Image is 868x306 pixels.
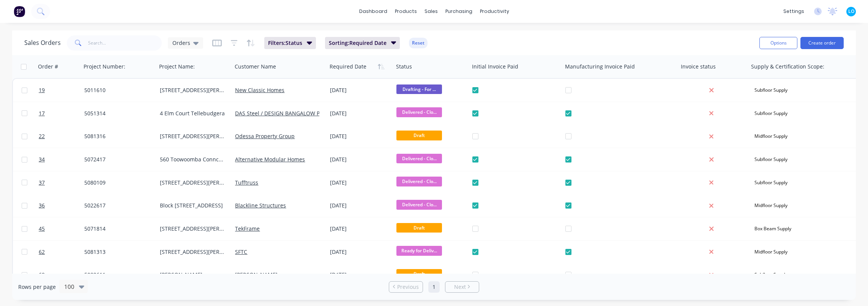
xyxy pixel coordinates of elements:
span: 37 [39,179,45,186]
div: 5022617 [84,202,150,209]
div: [STREET_ADDRESS][PERSON_NAME] [160,132,226,140]
h1: Sales Orders [24,39,61,46]
div: [STREET_ADDRESS][PERSON_NAME] [160,225,226,233]
div: settings [780,6,808,17]
div: [DATE] [330,156,390,163]
a: Next page [445,283,479,291]
div: 5011610 [84,86,150,94]
span: Draft [396,269,442,279]
div: Invoice status [681,63,716,70]
div: 5081316 [84,132,150,140]
a: 22 [39,125,84,148]
div: [DATE] [330,225,390,233]
div: [STREET_ADDRESS][PERSON_NAME] [160,179,226,186]
div: Customer Name [235,63,276,70]
a: 62 [39,241,84,263]
a: 19 [39,79,84,102]
a: SFTC [235,248,247,255]
span: Draft [396,131,442,140]
div: [DATE] [330,179,390,186]
span: 17 [39,110,45,117]
a: Blackline Structures [235,202,286,209]
span: Next [454,283,466,291]
span: Orders [172,39,190,47]
div: Midfloor Supply [751,247,791,257]
div: Midfloor Supply [751,131,791,141]
div: 5081313 [84,248,150,256]
div: Midfloor Supply [751,201,791,210]
a: Alternative Modular Homes [235,156,305,163]
div: Manufacturing Invoice Paid [565,63,635,70]
a: Tufftruss [235,179,258,186]
button: Reset [409,38,428,48]
a: [PERSON_NAME] [235,271,278,278]
span: Delivered - Clo... [396,107,442,117]
div: 5080109 [84,179,150,186]
div: 5051314 [84,110,150,117]
div: 5082611 [84,271,150,279]
span: Ready for Deliv... [396,246,442,255]
iframe: Intercom live chat [842,280,860,298]
span: Filters: Status [268,39,302,47]
div: [PERSON_NAME] [160,271,226,279]
button: Filters:Status [264,37,316,49]
ul: Pagination [386,281,482,293]
div: Project Name: [159,63,195,70]
img: Factory [14,6,25,17]
span: 22 [39,132,45,140]
span: Previous [397,283,419,291]
div: [DATE] [330,86,390,94]
div: Required Date [330,63,366,70]
div: Order # [38,63,58,70]
div: [DATE] [330,110,390,117]
input: Search... [88,35,162,51]
span: Drafting - For ... [396,84,442,94]
div: productivity [476,6,513,17]
div: Initial Invoice Paid [472,63,518,70]
div: Supply & Certification Scope: [751,63,824,70]
span: 34 [39,156,45,163]
div: [STREET_ADDRESS][PERSON_NAME] [160,248,226,256]
div: 5072417 [84,156,150,163]
span: Delivered - Clo... [396,177,442,186]
div: Project Number: [84,63,125,70]
a: DAS Steel / DESIGN BANGALOW PTY LTD [235,110,337,117]
a: TekFrame [235,225,260,232]
a: 37 [39,171,84,194]
span: Delivered - Clo... [396,154,442,163]
span: Sorting: Required Date [329,39,387,47]
div: Box Beam Supply [751,224,794,234]
a: 36 [39,194,84,217]
div: products [391,6,421,17]
div: [DATE] [330,271,390,279]
span: 36 [39,202,45,209]
span: 19 [39,86,45,94]
a: Previous page [389,283,423,291]
span: 62 [39,248,45,256]
button: Create order [800,37,844,49]
div: purchasing [442,6,476,17]
span: Rows per page [18,283,56,291]
div: Status [396,63,412,70]
a: Odessa Property Group [235,132,295,140]
a: 69 [39,263,84,286]
div: Subfloor Supply [751,270,791,280]
div: [DATE] [330,132,390,140]
a: New Classic Homes [235,86,284,94]
a: 17 [39,102,84,125]
div: 5071814 [84,225,150,233]
div: [DATE] [330,248,390,256]
div: 4 Elm Court Tellebudgera [160,110,226,117]
span: Delivered - Clo... [396,200,442,209]
div: 560 Toowoomba Conncection Rd, Withcott [160,156,226,163]
div: Subfloor Supply [751,85,791,95]
div: [DATE] [330,202,390,209]
button: Options [759,37,797,49]
a: Page 1 is your current page [428,281,440,293]
div: Block [STREET_ADDRESS] [160,202,226,209]
div: sales [421,6,442,17]
div: Subfloor Supply [751,155,791,164]
a: dashboard [355,6,391,17]
a: 45 [39,217,84,240]
span: Draft [396,223,442,233]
